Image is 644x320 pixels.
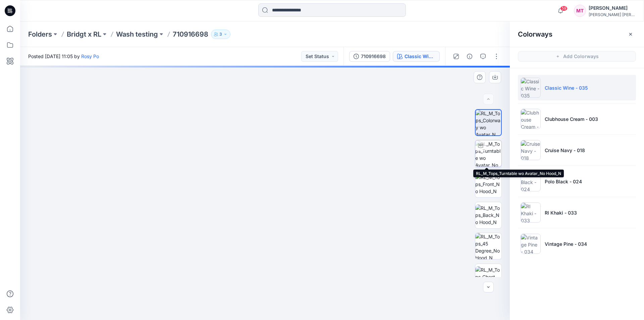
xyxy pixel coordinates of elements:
img: RL_M_Tops_Chest Pocket_N [475,266,501,287]
img: Polo Black - 024 [521,171,541,191]
span: Posted [DATE] 11:05 by [28,53,99,60]
a: Folders [28,30,52,39]
a: Rosy Po [81,53,99,59]
img: RL_M_Tops_Colorway wo Avatar_N [476,110,501,135]
p: Cruise Navy - 018 [545,147,585,154]
span: 59 [560,6,568,11]
button: 710916698 [349,51,390,62]
img: Classic Wine - 035 [521,78,541,98]
p: Classic Wine - 035 [545,84,588,91]
img: RL_M_Tops_45 Degree_No Hood_N [475,233,501,259]
p: Polo Black - 024 [545,178,582,185]
div: Classic Wine - 035 [405,53,435,60]
div: [PERSON_NAME] [589,4,636,12]
img: Rl Khaki - 033 [521,202,541,223]
button: Details [464,51,475,62]
img: RL_M_Tops_Front_No Hood_N [475,174,501,195]
a: Bridgt x RL [67,30,101,39]
img: Cruise Navy - 018 [521,140,541,160]
p: 3 [219,31,222,38]
h2: Colorways [518,30,552,38]
img: RL_M_Tops_Turntable wo Avatar_No Hood_N [475,140,501,167]
p: 710916698 [173,30,208,39]
div: 710916698 [361,53,386,60]
img: Clubhouse Cream - 003 [521,109,541,129]
div: [PERSON_NAME] [PERSON_NAME] [589,12,636,17]
a: Wash testing [116,30,158,39]
p: Clubhouse Cream - 003 [545,116,598,123]
p: Vintage Pine - 034 [545,240,587,247]
img: Vintage Pine - 034 [521,234,541,254]
p: Rl Khaki - 033 [545,209,577,216]
button: 3 [211,30,230,39]
div: MT [574,5,586,17]
button: Classic Wine - 035 [393,51,440,62]
img: RL_M_Tops_Back_No Hood_N [475,204,501,226]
